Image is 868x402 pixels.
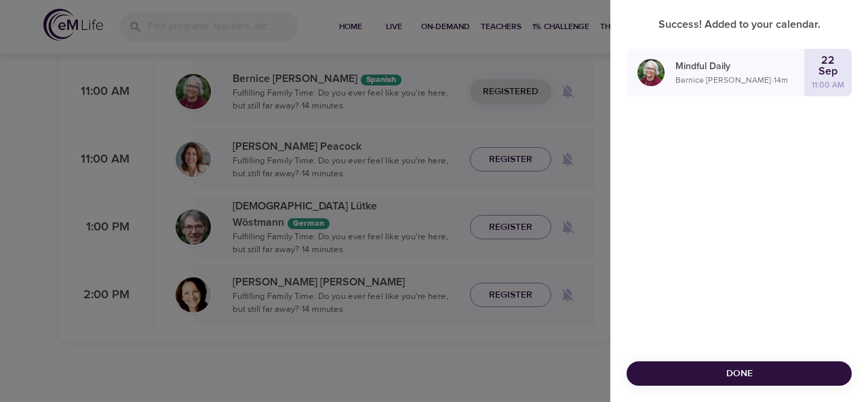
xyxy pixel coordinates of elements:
img: Bernice_Moore_min.jpg [637,59,665,86]
p: Bernice [PERSON_NAME] · 14 m [675,74,804,86]
p: Sep [818,66,837,77]
p: 22 [821,55,835,66]
p: 11:00 AM [812,79,844,91]
p: Mindful Daily [675,60,804,74]
p: Success! Added to your calendar. [627,16,852,33]
button: Done [627,361,852,386]
span: Done [637,365,841,382]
